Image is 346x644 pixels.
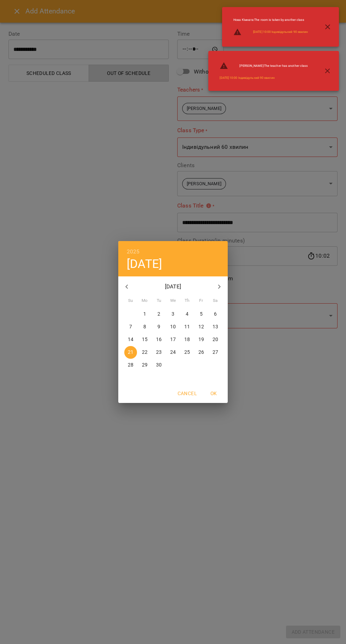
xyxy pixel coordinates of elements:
[128,336,133,343] p: 14
[128,362,133,369] p: 28
[198,349,204,356] p: 26
[214,59,314,73] li: [PERSON_NAME] : The teacher has another class
[195,321,208,333] button: 12
[129,323,132,330] p: 7
[153,333,165,346] button: 16
[167,346,179,359] button: 24
[209,297,222,304] span: Sa
[209,346,222,359] button: 27
[138,359,151,371] button: 29
[135,282,211,291] p: [DATE]
[153,297,165,304] span: Tu
[172,311,174,318] p: 3
[184,323,190,330] p: 11
[214,311,217,318] p: 6
[209,333,222,346] button: 20
[127,257,162,271] button: [DATE]
[124,346,137,359] button: 21
[200,311,203,318] p: 5
[138,297,151,304] span: Mo
[142,362,148,369] p: 29
[127,247,140,257] button: 2025
[124,321,137,333] button: 7
[170,336,176,343] p: 17
[181,333,193,346] button: 18
[167,297,179,304] span: We
[186,311,189,318] p: 4
[153,321,165,333] button: 9
[198,336,204,343] p: 19
[153,359,165,371] button: 30
[195,346,208,359] button: 26
[205,389,222,398] span: OK
[156,362,162,369] p: 30
[213,349,218,356] p: 27
[178,389,197,398] span: Cancel
[181,321,193,333] button: 11
[202,387,225,400] button: OK
[209,308,222,321] button: 6
[195,333,208,346] button: 19
[181,297,193,304] span: Th
[142,336,148,343] p: 15
[220,76,274,80] a: [DATE] 10:00 Індивідульний 90 хвилин
[228,15,314,25] li: Нова Кімната : The room is taken by another class
[157,323,160,330] p: 9
[181,308,193,321] button: 4
[138,321,151,333] button: 8
[156,336,162,343] p: 16
[153,308,165,321] button: 2
[213,336,218,343] p: 20
[181,346,193,359] button: 25
[167,321,179,333] button: 10
[170,323,176,330] p: 10
[124,359,137,371] button: 28
[138,308,151,321] button: 1
[138,333,151,346] button: 15
[157,311,160,318] p: 2
[128,349,133,356] p: 21
[170,349,176,356] p: 24
[253,30,308,34] a: [DATE] 10:00 Індивідульний 90 хвилин
[195,308,208,321] button: 5
[143,311,146,318] p: 1
[143,323,146,330] p: 8
[175,387,199,400] button: Cancel
[167,308,179,321] button: 3
[138,346,151,359] button: 22
[184,349,190,356] p: 25
[153,346,165,359] button: 23
[124,333,137,346] button: 14
[142,349,148,356] p: 22
[167,333,179,346] button: 17
[156,349,162,356] p: 23
[124,297,137,304] span: Su
[209,321,222,333] button: 13
[213,323,218,330] p: 13
[184,336,190,343] p: 18
[198,323,204,330] p: 12
[195,297,208,304] span: Fr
